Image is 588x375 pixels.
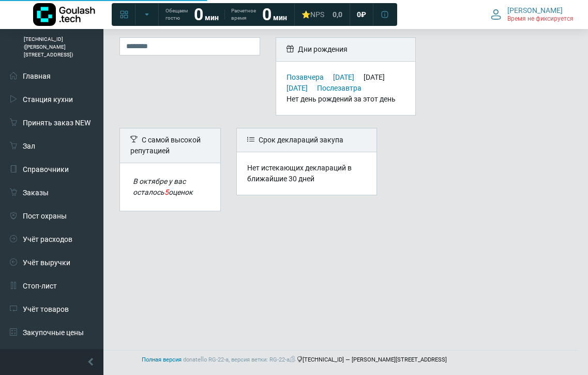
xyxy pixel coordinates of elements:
[133,176,207,198] div: В октябре у вас осталось оценок
[364,73,393,81] div: [DATE]
[33,3,95,26] img: Логотип компании Goulash.tech
[231,7,256,22] span: Расчетное время
[333,10,342,19] span: 0,0
[142,356,182,363] a: Полная версия
[310,10,324,19] span: NPS
[183,356,297,363] span: donatello RG-22-a, версия ветки: RG-22-a
[351,5,372,24] a: 0 ₽
[205,13,219,22] span: мин
[287,94,405,105] div: Нет день рождений за этот день
[237,128,376,152] div: Срок деклараций закупа
[273,13,287,22] span: мин
[194,5,203,24] strong: 0
[287,73,324,81] a: Позавчера
[485,4,580,25] button: [PERSON_NAME] Время не фиксируется
[295,5,349,24] a: ⭐NPS 0,0
[333,73,354,81] a: [DATE]
[262,5,272,24] strong: 0
[287,84,308,92] a: [DATE]
[361,10,366,19] span: ₽
[276,38,416,62] div: Дни рождения
[164,188,169,196] span: 5
[317,84,361,92] a: Послезавтра
[301,10,324,19] div: ⭐
[507,15,574,23] span: Время не фиксируется
[159,5,293,24] a: Обещаем гостю 0 мин Расчетное время 0 мин
[10,350,578,370] footer: [TECHNICAL_ID] — [PERSON_NAME][STREET_ADDRESS]
[357,10,361,19] span: 0
[507,6,563,15] span: [PERSON_NAME]
[165,7,188,22] span: Обещаем гостю
[247,163,366,184] div: Нет истекающих деклараций в ближайшие 30 дней
[120,128,220,163] div: C самой высокой репутацией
